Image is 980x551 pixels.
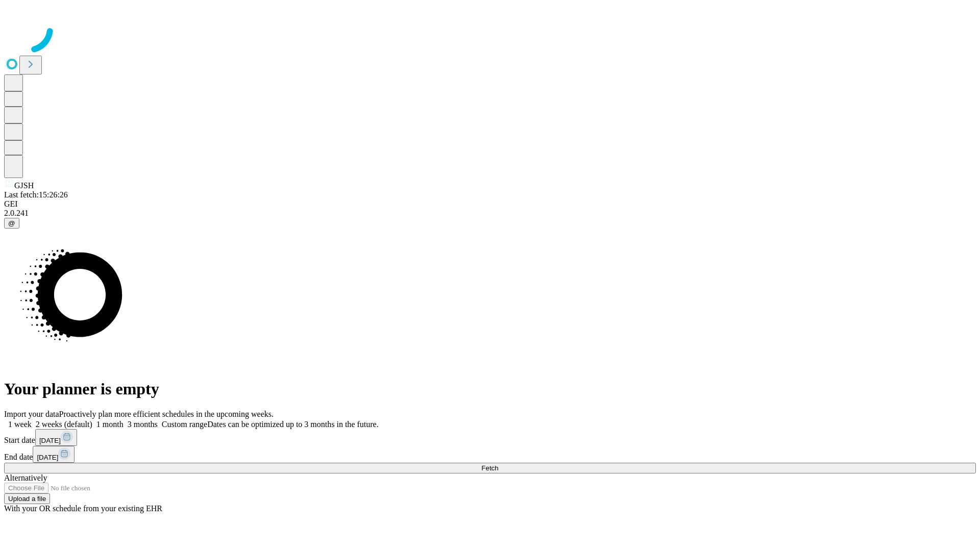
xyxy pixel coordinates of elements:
[8,420,32,429] span: 1 week
[128,420,158,429] span: 3 months
[35,429,77,446] button: [DATE]
[4,410,59,418] span: Import your data
[4,429,976,446] div: Start date
[4,199,976,209] div: GEI
[14,181,34,190] span: GJSH
[4,504,162,513] span: With your OR schedule from your existing EHR
[4,380,976,398] h1: Your planner is empty
[4,473,47,482] span: Alternatively
[207,420,378,429] span: Dates can be optimized up to 3 months in the future.
[39,437,61,444] span: [DATE]
[162,420,207,429] span: Custom range
[33,446,75,463] button: [DATE]
[4,446,976,463] div: End date
[481,464,498,472] span: Fetch
[4,190,68,199] span: Last fetch: 15:26:26
[4,218,19,229] button: @
[4,493,50,504] button: Upload a file
[8,219,15,227] span: @
[4,463,976,473] button: Fetch
[36,420,92,429] span: 2 weeks (default)
[4,209,976,218] div: 2.0.241
[96,420,124,429] span: 1 month
[37,454,58,461] span: [DATE]
[59,410,274,418] span: Proactively plan more efficient schedules in the upcoming weeks.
